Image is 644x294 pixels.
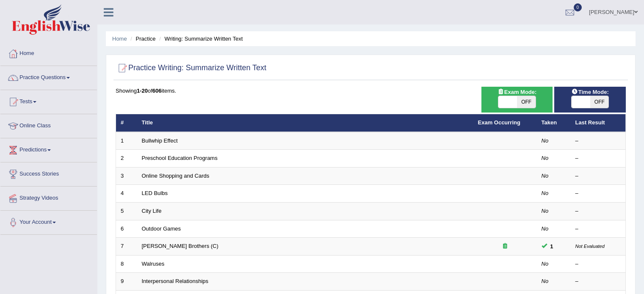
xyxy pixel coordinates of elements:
span: OFF [590,96,609,108]
td: 3 [116,167,137,185]
a: Your Account [0,211,97,232]
em: No [542,225,549,232]
a: Home [0,42,97,63]
div: Show exams occurring in exams [481,87,553,113]
div: – [575,225,621,233]
a: Outdoor Games [142,225,181,232]
td: 7 [116,238,137,256]
div: – [575,190,621,198]
em: No [542,261,549,267]
em: No [542,208,549,214]
a: LED Bulbs [142,190,168,196]
span: Time Mode: [568,88,612,96]
div: – [575,154,621,162]
b: 606 [152,88,162,94]
em: No [542,173,549,179]
a: Practice Questions [0,66,97,87]
th: Last Result [571,114,626,132]
div: – [575,172,621,180]
th: # [116,114,137,132]
td: 6 [116,220,137,238]
div: – [575,278,621,286]
a: Tests [0,90,97,111]
div: – [575,207,621,215]
th: Title [137,114,473,132]
span: 0 [574,3,582,11]
li: Writing: Summarize Written Text [157,35,243,43]
span: OFF [517,96,536,108]
a: Predictions [0,138,97,159]
div: Exam occurring question [478,242,532,250]
a: Bullwhip Effect [142,137,178,144]
th: Taken [537,114,571,132]
span: Exam Mode: [494,88,540,96]
a: [PERSON_NAME] Brothers (C) [142,243,218,249]
a: Exam Occurring [478,119,520,126]
a: Walruses [142,261,165,267]
td: 8 [116,255,137,273]
a: Home [112,36,127,42]
div: – [575,137,621,145]
div: Showing of items. [116,87,626,95]
span: You can still take this question [547,242,557,251]
a: Online Shopping and Cards [142,173,210,179]
td: 4 [116,185,137,203]
a: Online Class [0,114,97,135]
em: No [542,278,549,284]
td: 9 [116,273,137,291]
em: No [542,155,549,161]
em: No [542,190,549,196]
h2: Practice Writing: Summarize Written Text [116,62,266,74]
td: 2 [116,150,137,168]
a: Success Stories [0,162,97,184]
td: 5 [116,203,137,220]
a: Strategy Videos [0,187,97,208]
b: 1-20 [137,88,148,94]
td: 1 [116,132,137,150]
em: No [542,137,549,144]
small: Not Evaluated [575,244,605,249]
a: City Life [142,208,162,214]
a: Preschool Education Programs [142,155,218,161]
div: – [575,260,621,268]
a: Interpersonal Relationships [142,278,209,284]
li: Practice [128,35,155,43]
